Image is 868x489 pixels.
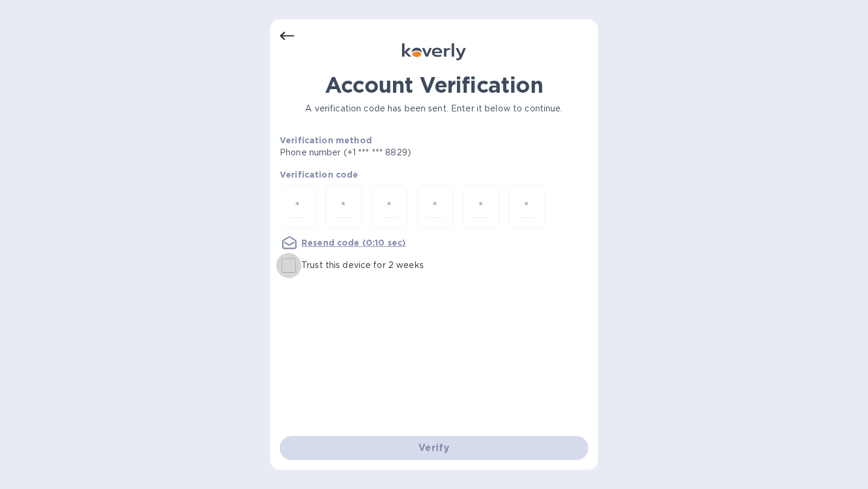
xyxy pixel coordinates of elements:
p: Trust this device for 2 weeks [301,259,424,272]
p: Verification code [280,169,588,181]
u: Resend code (0:10 sec) [301,238,406,248]
p: Phone number (+1 *** *** 8829) [280,146,503,159]
p: A verification code has been sent. Enter it below to continue. [280,102,588,115]
h1: Account Verification [280,72,588,98]
b: Verification method [280,135,372,145]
